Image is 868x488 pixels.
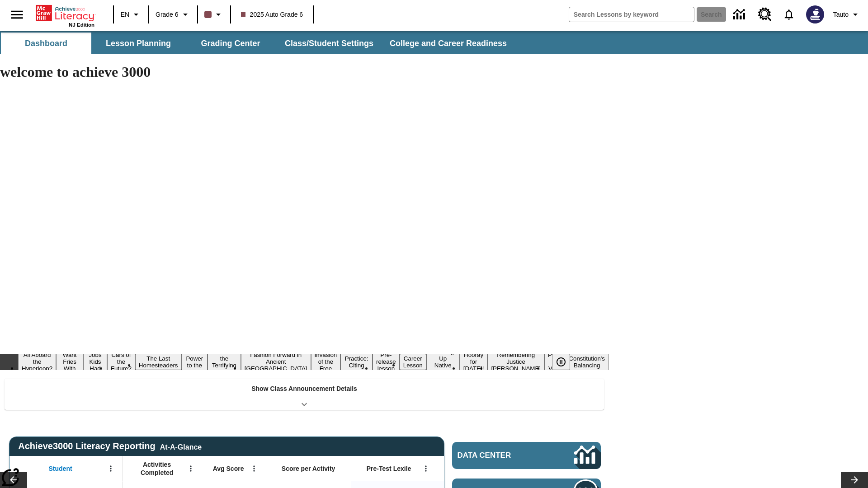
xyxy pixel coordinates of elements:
span: Achieve3000 Literacy Reporting [18,441,202,451]
button: Slide 13 Cooking Up Native Traditions [426,347,460,377]
span: NJ Edition [69,22,94,28]
a: Home [36,4,94,22]
div: Pause [552,354,579,370]
span: 2025 Auto Grade 6 [241,10,303,19]
div: Show Class Announcement Details [5,379,604,410]
span: Student [49,465,72,473]
button: Open side menu [4,1,30,28]
button: Language: EN, Select a language [117,6,146,23]
button: Profile/Settings [830,6,864,23]
button: Slide 4 Cars of the Future? [107,350,135,373]
button: Slide 1 All Aboard the Hyperloop? [18,350,56,373]
a: Notifications [777,3,801,26]
button: Dashboard [1,33,91,54]
button: Slide 7 Attack of the Terrifying Tomatoes [208,347,241,377]
button: Open Menu [419,462,433,475]
button: Class color is dark brown. Change class color [201,6,227,23]
div: Home [36,3,94,28]
button: Slide 2 Do You Want Fries With That? [56,343,83,380]
button: Slide 5 The Last Homesteaders [135,354,182,370]
button: Slide 11 Pre-release lesson [373,350,400,373]
span: Grade 6 [156,10,179,19]
a: Data Center [452,442,601,469]
span: Avg Score [213,465,244,473]
p: Show Class Announcement Details [251,384,357,394]
span: Tauto [833,10,849,19]
span: EN [121,10,129,19]
button: Slide 16 Point of View [544,350,565,373]
button: Slide 8 Fashion Forward in Ancient Rome [241,350,311,373]
button: Slide 3 Dirty Jobs Kids Had To Do [83,343,107,380]
button: Grade: Grade 6, Select a grade [152,6,194,23]
button: Slide 10 Mixed Practice: Citing Evidence [340,347,373,377]
span: Data Center [458,451,543,460]
button: Lesson carousel, Next [841,472,868,488]
button: Slide 17 The Constitution's Balancing Act [565,347,609,377]
button: Slide 14 Hooray for Constitution Day! [460,350,488,373]
button: Grading Center [185,33,276,54]
div: At-A-Glance [160,441,202,451]
img: Avatar [806,5,824,23]
button: Open Menu [247,462,261,475]
button: College and Career Readiness [382,33,514,54]
button: Slide 9 The Invasion of the Free CD [311,343,341,380]
button: Slide 6 Solar Power to the People [182,347,208,377]
button: Pause [552,354,570,370]
button: Slide 12 Career Lesson [400,354,426,370]
button: Class/Student Settings [278,33,381,54]
button: Slide 15 Remembering Justice O'Connor [487,350,544,373]
a: Resource Center, Will open in new tab [753,2,777,27]
span: Score per Activity [282,465,335,473]
span: Pre-Test Lexile [367,465,411,473]
button: Open Menu [184,462,198,475]
input: search field [569,7,694,22]
a: Data Center [728,2,753,27]
button: Open Menu [104,462,118,475]
span: Activities Completed [127,460,187,477]
button: Lesson Planning [93,33,184,54]
button: Select a new avatar [801,3,830,26]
